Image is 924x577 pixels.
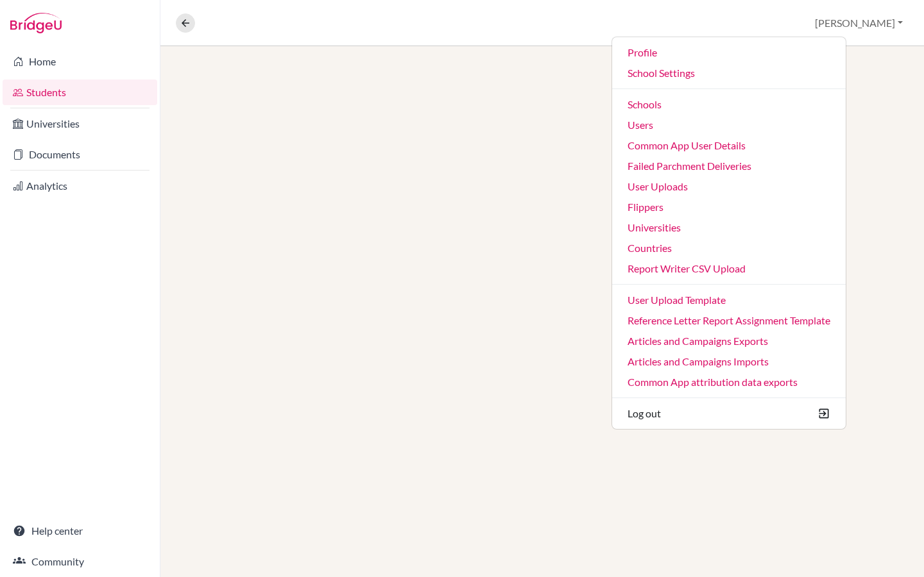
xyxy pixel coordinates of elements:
[3,111,157,137] a: Universities
[3,79,157,105] a: Students
[3,49,157,74] a: Home
[612,94,846,115] a: Schools
[612,176,846,197] a: User Uploads
[10,13,62,33] img: Bridge-U
[612,115,846,135] a: Users
[612,37,846,430] ul: [PERSON_NAME]
[612,290,846,310] a: User Upload Template
[612,310,846,331] a: Reference Letter Report Assignment Template
[612,217,846,238] a: Universities
[3,518,157,544] a: Help center
[809,11,909,35] button: [PERSON_NAME]
[612,331,846,351] a: Articles and Campaigns Exports
[612,238,846,258] a: Countries
[612,351,846,372] a: Articles and Campaigns Imports
[612,63,846,83] a: School Settings
[3,142,157,167] a: Documents
[3,549,157,574] a: Community
[612,258,846,279] a: Report Writer CSV Upload
[612,135,846,156] a: Common App User Details
[612,156,846,176] a: Failed Parchment Deliveries
[612,42,846,63] a: Profile
[612,197,846,217] a: Flippers
[612,372,846,392] a: Common App attribution data exports
[612,403,846,424] button: Log out
[3,173,157,199] a: Analytics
